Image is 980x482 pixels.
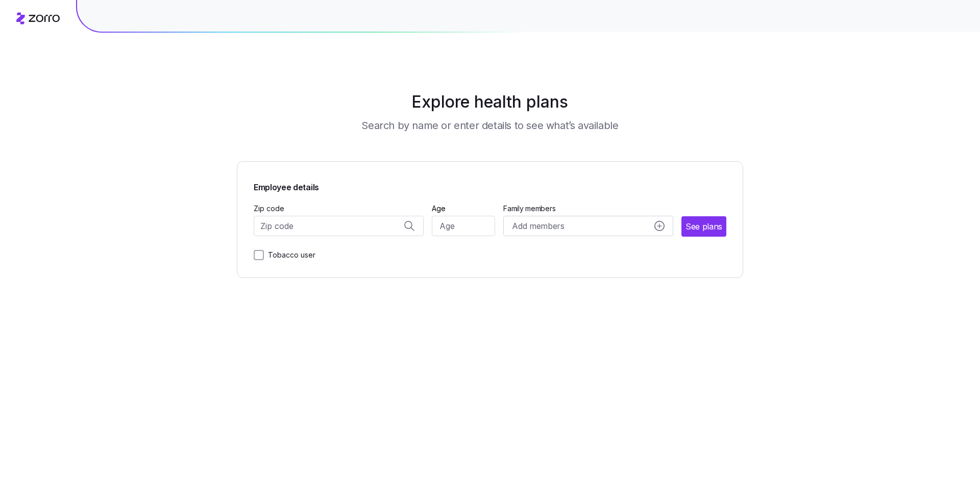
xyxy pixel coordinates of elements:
[264,249,315,261] label: Tobacco user
[685,220,722,233] span: See plans
[681,216,726,237] button: See plans
[654,221,665,231] svg: add icon
[254,203,284,214] label: Zip code
[254,216,424,236] input: Zip code
[432,216,496,236] input: Age
[503,204,673,214] span: Family members
[512,220,564,233] span: Add members
[361,118,618,133] h3: Search by name or enter details to see what’s available
[503,216,673,236] button: Add membersadd icon
[254,178,726,194] span: Employee details
[432,203,446,214] label: Age
[262,90,718,114] h1: Explore health plans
